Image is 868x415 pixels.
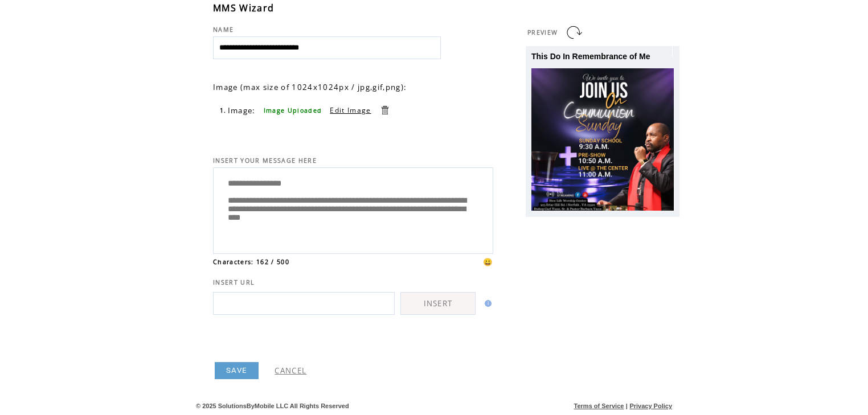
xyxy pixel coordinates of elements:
[574,402,624,409] a: Terms of Service
[213,258,289,266] span: Characters: 162 / 500
[213,157,317,165] span: INSERT YOUR MESSAGE HERE
[213,26,234,34] span: NAME
[531,52,650,61] span: This Do In Remembrance of Me
[196,402,349,409] span: © 2025 SolutionsByMobile LLC All Rights Reserved
[264,106,322,114] span: Image Uploaded
[527,28,558,36] span: PREVIEW
[629,402,672,409] a: Privacy Policy
[275,365,306,376] a: CANCEL
[481,300,492,307] img: help.gif
[228,105,256,116] span: Image:
[220,106,227,114] span: 1.
[626,402,628,409] span: |
[215,362,259,379] a: SAVE
[213,2,274,14] span: MMS Wizard
[483,257,493,267] span: 😀
[213,278,255,286] span: INSERT URL
[330,105,371,115] a: Edit Image
[213,82,407,92] span: Image (max size of 1024x1024px / jpg,gif,png):
[379,105,390,116] a: Delete this item
[400,292,476,315] a: INSERT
